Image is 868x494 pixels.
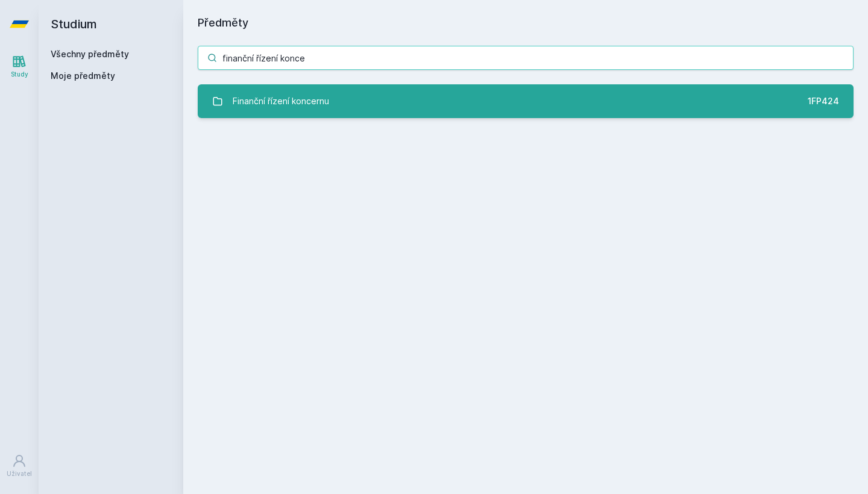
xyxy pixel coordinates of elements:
[233,89,329,113] div: Finanční řízení koncernu
[2,48,36,85] a: Study
[51,49,129,59] a: Všechny předměty
[2,448,36,484] a: Uživatel
[198,46,854,70] input: Název nebo ident předmětu…
[51,70,115,82] span: Moje předměty
[11,70,28,79] div: Study
[808,95,839,107] div: 1FP424
[198,84,854,118] a: Finanční řízení koncernu 1FP424
[198,14,854,31] h1: Předměty
[7,469,32,478] div: Uživatel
